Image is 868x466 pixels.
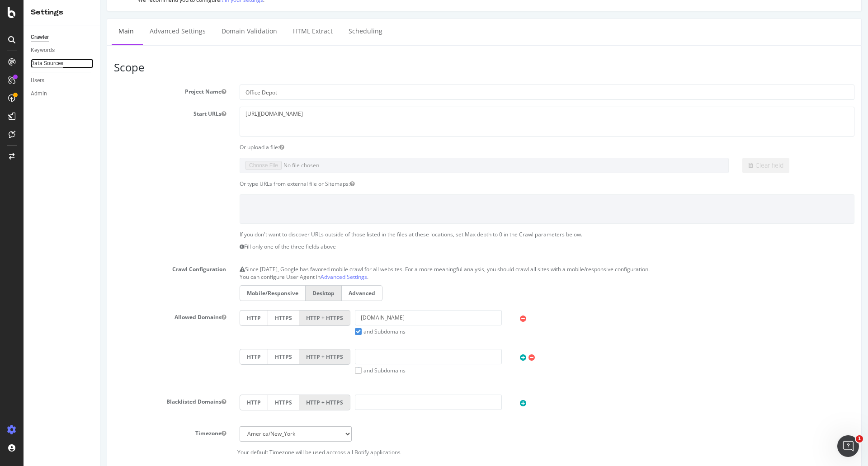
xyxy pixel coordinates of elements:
[205,285,241,301] label: Desktop
[42,19,112,44] a: Advanced Settings
[837,435,859,457] iframe: Intercom live chat
[199,395,250,410] label: HTTP + HTTPS
[31,46,94,55] a: Keywords
[139,243,754,250] p: Fill only one of the three fields above
[7,107,132,118] label: Start URLs
[139,285,205,301] label: Mobile/Responsive
[7,310,132,321] label: Allowed Domains
[139,349,167,365] label: HTTP
[121,398,126,405] button: Blacklisted Domains
[255,367,305,374] label: and Subdomains
[114,19,184,44] a: Domain Validation
[31,89,94,99] a: Admin
[7,395,132,405] label: Blacklisted Domains
[186,19,239,44] a: HTML Extract
[139,262,754,273] p: Since [DATE], Google has favored mobile crawl for all websites. For a more meaningful analysis, y...
[220,273,267,281] a: Advanced Settings
[31,76,44,85] div: Users
[132,143,761,151] div: Or upload a file:
[31,89,47,99] div: Admin
[241,285,282,301] label: Advanced
[139,107,754,136] textarea: [URL][DOMAIN_NAME]
[139,231,754,238] p: If you don't want to discover URLs outside of those listed in the files at these locations, set M...
[31,76,94,85] a: Users
[31,7,93,18] div: Settings
[31,46,55,55] div: Keywords
[7,262,132,273] label: Crawl Configuration
[167,310,199,326] label: HTTPS
[139,395,167,410] label: HTTP
[255,328,305,335] label: and Subdomains
[121,88,126,95] button: Project Name
[11,19,40,44] a: Main
[31,59,63,68] div: Data Sources
[199,310,250,326] label: HTTP + HTTPS
[14,61,754,73] h3: Scope
[139,310,167,326] label: HTTP
[7,426,132,437] label: Timezone
[31,33,94,42] a: Crawler
[139,273,754,281] p: You can configure User Agent in .
[241,19,289,44] a: Scheduling
[167,395,199,410] label: HTTPS
[121,429,126,437] button: Timezone
[31,59,94,68] a: Data Sources
[132,180,761,188] div: Or type URLs from external file or Sitemaps:
[199,349,250,365] label: HTTP + HTTPS
[121,110,126,118] button: Start URLs
[31,33,49,42] div: Crawler
[856,435,863,442] span: 1
[7,85,132,95] label: Project Name
[14,448,754,456] p: Your default Timezone will be used accross all Botify applications
[121,313,126,321] button: Allowed Domains
[167,349,199,365] label: HTTPS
